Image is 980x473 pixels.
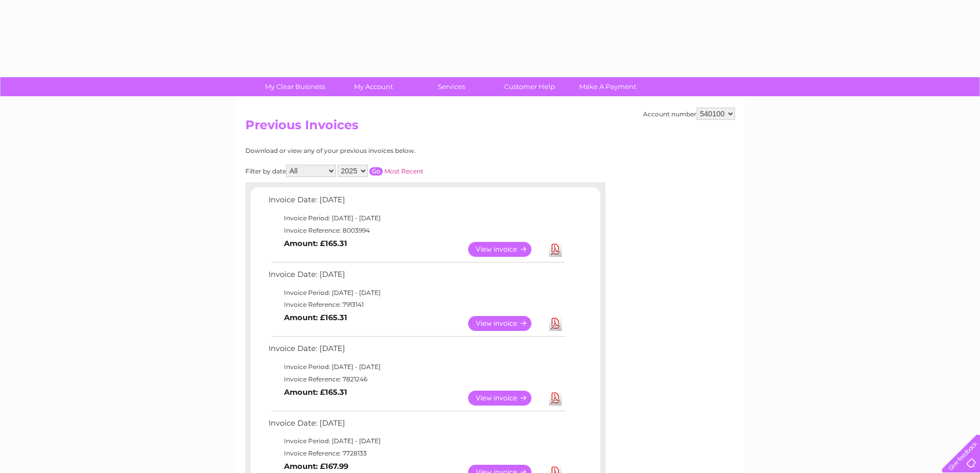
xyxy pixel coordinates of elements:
b: Amount: £165.31 [284,239,347,248]
td: Invoice Period: [DATE] - [DATE] [266,287,567,299]
h2: Previous Invoices [245,118,735,137]
a: Make A Payment [565,77,650,96]
td: Invoice Date: [DATE] [266,268,567,287]
td: Invoice Date: [DATE] [266,342,567,361]
td: Invoice Date: [DATE] [266,193,567,212]
a: Most Recent [384,167,423,175]
b: Amount: £165.31 [284,388,347,397]
a: View [468,316,544,331]
a: Download [549,391,562,406]
td: Invoice Reference: 7913141 [266,299,567,311]
div: Account number [643,108,735,120]
a: Customer Help [487,77,572,96]
td: Invoice Period: [DATE] - [DATE] [266,212,567,224]
td: Invoice Reference: 7728133 [266,447,567,460]
div: Filter by date [245,165,515,177]
b: Amount: £165.31 [284,313,347,322]
td: Invoice Period: [DATE] - [DATE] [266,435,567,447]
td: Invoice Period: [DATE] - [DATE] [266,361,567,373]
a: Download [549,316,562,331]
a: My Clear Business [253,77,337,96]
b: Amount: £167.99 [284,462,348,471]
a: View [468,242,544,257]
td: Invoice Reference: 7821246 [266,373,567,386]
a: View [468,391,544,406]
div: Download or view any of your previous invoices below. [245,147,515,154]
td: Invoice Reference: 8003994 [266,224,567,237]
a: Services [409,77,494,96]
a: Download [549,242,562,257]
a: My Account [331,77,416,96]
td: Invoice Date: [DATE] [266,416,567,435]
